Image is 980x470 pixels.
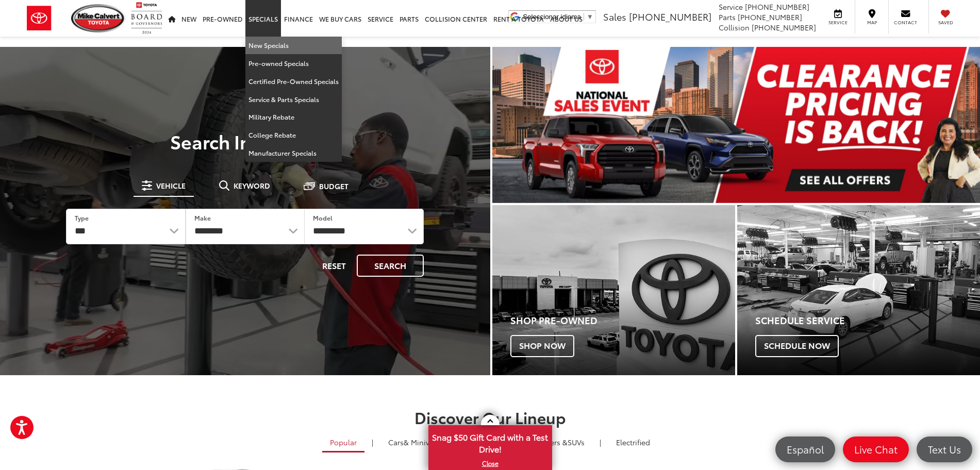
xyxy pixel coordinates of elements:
a: Español [775,437,835,462]
a: New Specials [245,37,342,55]
h2: Discover Our Lineup [127,409,854,426]
span: Español [782,443,829,456]
h4: Schedule Service [755,315,980,326]
a: SUVs [514,433,592,451]
span: & Minivan [404,437,438,447]
span: Sales [603,10,626,23]
a: Schedule Service Schedule Now [737,205,980,375]
span: Schedule Now [755,335,839,357]
span: Live Chat [849,443,903,456]
a: Popular [322,433,364,452]
button: Reset [313,255,355,277]
span: Map [860,19,883,26]
div: Toyota [737,205,980,375]
span: Parts [719,12,736,22]
span: Saved [934,19,957,26]
a: Shop Pre-Owned Shop Now [492,205,735,375]
label: Model [313,213,333,222]
span: [PHONE_NUMBER] [745,2,809,12]
li: | [369,437,376,447]
span: Vehicle [156,182,186,189]
div: Toyota [492,205,735,375]
a: Service & Parts Specials [245,91,342,109]
a: Certified Pre-Owned Specials [245,73,342,91]
img: Mike Calvert Toyota [71,4,126,32]
label: Type [75,213,89,222]
a: Cars [380,433,446,451]
span: ▼ [587,13,593,21]
a: Live Chat [843,437,909,462]
label: Make [194,213,211,222]
span: Service [719,2,743,12]
span: Snag $50 Gift Card with a Test Drive! [429,426,551,458]
h4: Shop Pre-Owned [510,315,735,326]
h3: Search Inventory [43,131,447,152]
span: Text Us [923,443,966,456]
span: Budget [319,182,348,190]
span: Contact [894,19,917,26]
span: Service [826,19,850,26]
span: Shop Now [510,335,574,357]
span: Keyword [234,182,270,189]
a: Text Us [917,437,972,462]
button: Search [357,255,424,277]
span: Collision [719,22,750,32]
a: Pre-owned Specials [245,55,342,73]
span: [PHONE_NUMBER] [738,12,802,22]
span: [PHONE_NUMBER] [752,22,816,32]
span: [PHONE_NUMBER] [629,10,711,23]
a: College Rebate [245,126,342,144]
a: Electrified [608,433,658,451]
a: Manufacturer Specials [245,144,342,162]
li: | [597,437,604,447]
a: Military Rebate [245,108,342,126]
